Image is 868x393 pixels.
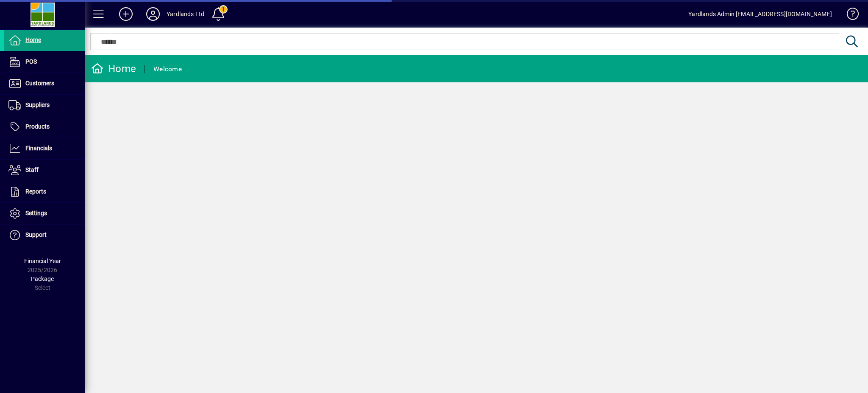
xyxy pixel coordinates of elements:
div: Home [91,62,136,76]
a: Suppliers [4,95,85,116]
span: Reports [25,188,46,195]
span: Support [25,231,47,238]
span: Products [25,123,50,130]
a: Customers [4,73,85,94]
span: Settings [25,210,47,216]
a: Staff [4,160,85,181]
button: Add [112,6,139,22]
a: Reports [4,181,85,202]
span: Staff [25,166,39,173]
div: Yardlands Admin [EMAIL_ADDRESS][DOMAIN_NAME] [688,7,832,21]
span: Customers [25,80,54,87]
div: Yardlands Ltd [167,7,204,21]
span: Package [31,275,54,282]
a: Support [4,225,85,246]
span: Financials [25,145,52,152]
a: Knowledge Base [840,2,857,29]
span: Suppliers [25,101,50,108]
a: Settings [4,203,85,224]
span: Financial Year [24,258,61,264]
a: Financials [4,138,85,159]
span: Home [25,36,41,43]
a: POS [4,51,85,73]
a: Products [4,116,85,138]
span: POS [25,58,37,65]
div: Welcome [153,62,182,76]
button: Profile [139,6,167,22]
